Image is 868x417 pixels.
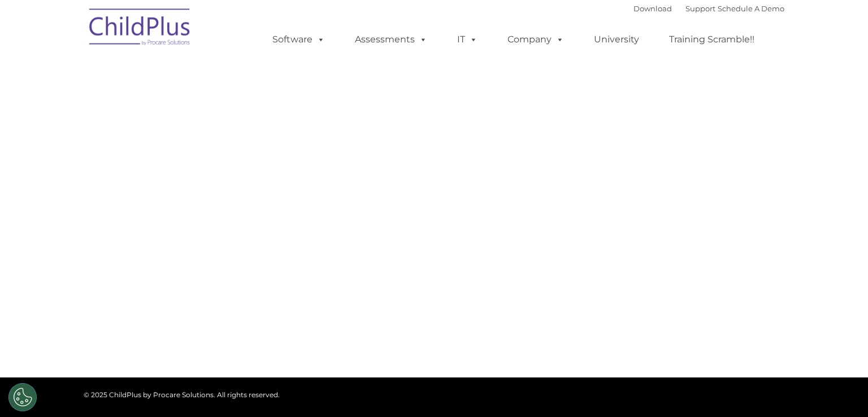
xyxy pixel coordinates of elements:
a: Training Scramble!! [658,28,766,51]
a: Software [261,28,336,51]
a: Support [685,4,715,13]
a: Download [633,4,672,13]
a: Schedule A Demo [718,4,784,13]
a: University [583,28,650,51]
a: Company [496,28,575,51]
button: Cookies Settings [8,383,37,411]
font: | [633,4,784,13]
span: © 2025 ChildPlus by Procare Solutions. All rights reserved. [84,390,280,399]
a: IT [446,28,489,51]
a: Assessments [344,28,439,51]
img: ChildPlus by Procare Solutions [84,1,197,57]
